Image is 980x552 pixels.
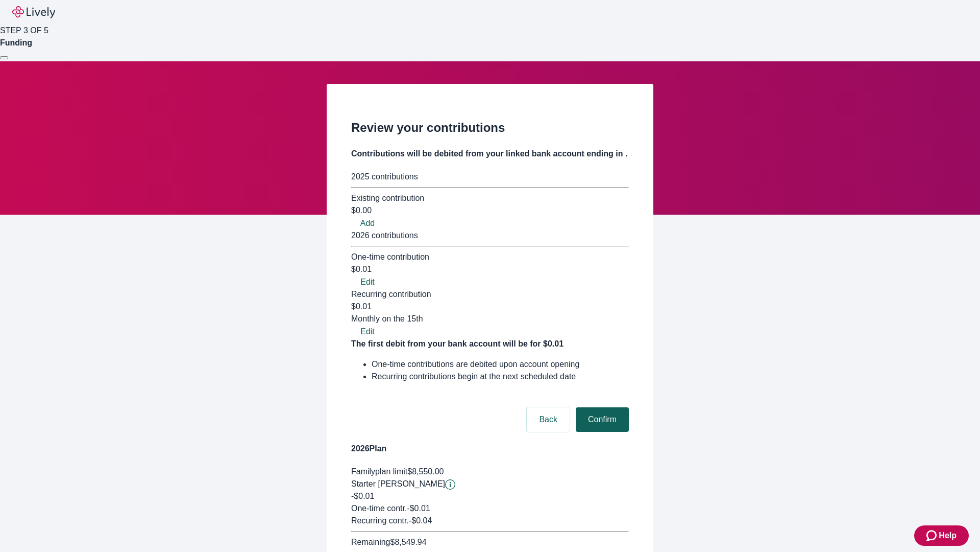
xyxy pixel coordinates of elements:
[351,217,384,229] button: Add
[914,525,969,546] button: Zendesk support iconHelp
[576,407,629,432] button: Confirm
[351,192,629,204] div: Existing contribution
[351,276,384,288] button: Edit
[351,288,629,301] div: Recurring contribution
[445,479,455,490] svg: Starter penny details
[939,530,957,542] span: Help
[407,467,444,476] span: $8,550.00
[351,504,407,513] span: One-time contr.
[351,119,629,137] h2: Review your contributions
[351,538,390,546] span: Remaining
[926,530,939,542] svg: Zendesk support icon
[351,516,409,525] span: Recurring contr.
[445,479,455,490] button: Lively will contribute $0.01 to establish your account
[351,251,629,263] div: One-time contribution
[351,492,374,500] span: -$0.01
[390,538,426,546] span: $8,549.94
[12,6,55,18] img: Lively
[351,443,629,455] h4: 2026 Plan
[407,504,430,513] span: - $0.01
[351,339,563,348] strong: The first debit from your bank account will be for $0.01
[351,301,629,325] div: $0.01
[351,313,629,325] div: Monthly on the 15th
[351,479,445,488] span: Starter [PERSON_NAME]
[351,326,384,338] button: Edit
[372,371,629,383] li: Recurring contributions begin at the next scheduled date
[351,204,629,217] div: $0.00
[351,148,629,160] h4: Contributions will be debited from your linked bank account ending in .
[351,263,629,275] div: $0.01
[372,358,629,371] li: One-time contributions are debited upon account opening
[351,467,407,476] span: Family plan limit
[351,171,629,183] div: 2025 contributions
[409,516,432,525] span: - $0.04
[527,407,570,432] button: Back
[351,229,629,242] div: 2026 contributions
